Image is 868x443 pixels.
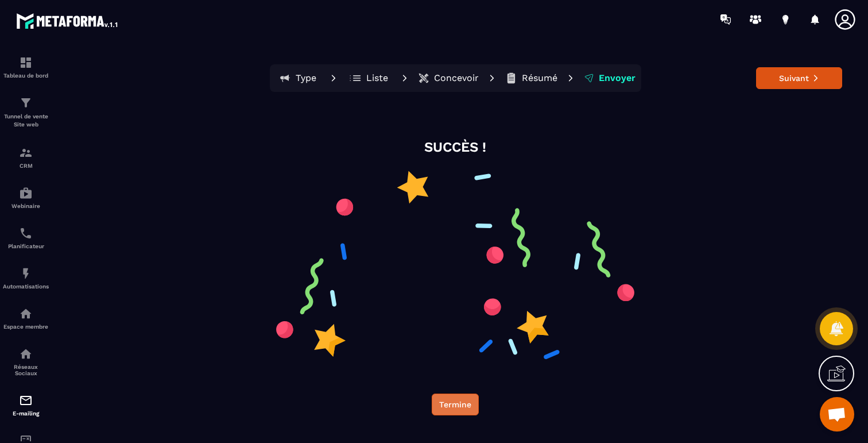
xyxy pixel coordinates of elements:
[434,72,479,84] p: Concevoir
[3,163,49,169] p: CRM
[19,96,33,110] img: formation
[3,47,49,87] a: formationformationTableau de bord
[19,307,33,321] img: automations
[432,394,479,415] button: Termine
[3,243,49,249] p: Planificateur
[3,258,49,298] a: automationsautomationsAutomatisations
[366,72,388,84] p: Liste
[19,226,33,240] img: scheduler
[19,347,33,361] img: social-network
[3,364,49,376] p: Réseaux Sociaux
[19,394,33,407] img: email
[414,67,482,90] button: Concevoir
[3,218,49,258] a: schedulerschedulerPlanificateur
[3,203,49,209] p: Webinaire
[272,67,324,90] button: Type
[3,385,49,425] a: emailemailE-mailing
[3,87,49,137] a: formationformationTunnel de vente Site web
[3,338,49,385] a: social-networksocial-networkRéseaux Sociaux
[3,410,49,417] p: E-mailing
[19,267,33,280] img: automations
[19,186,33,200] img: automations
[3,323,49,330] p: Espace membre
[296,72,316,84] p: Type
[19,146,33,160] img: formation
[16,10,119,31] img: logo
[3,178,49,218] a: automationsautomationsWebinaire
[3,298,49,338] a: automationsautomationsEspace membre
[19,56,33,70] img: formation
[599,72,635,84] p: Envoyer
[522,72,557,84] p: Résumé
[3,72,49,79] p: Tableau de bord
[820,397,854,432] div: Ouvrir le chat
[3,113,49,129] p: Tunnel de vente Site web
[3,283,49,290] p: Automatisations
[502,67,561,90] button: Résumé
[580,67,639,90] button: Envoyer
[3,137,49,178] a: formationformationCRM
[756,67,842,89] button: Suivant
[424,138,486,157] p: SUCCÈS !
[343,67,395,90] button: Liste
